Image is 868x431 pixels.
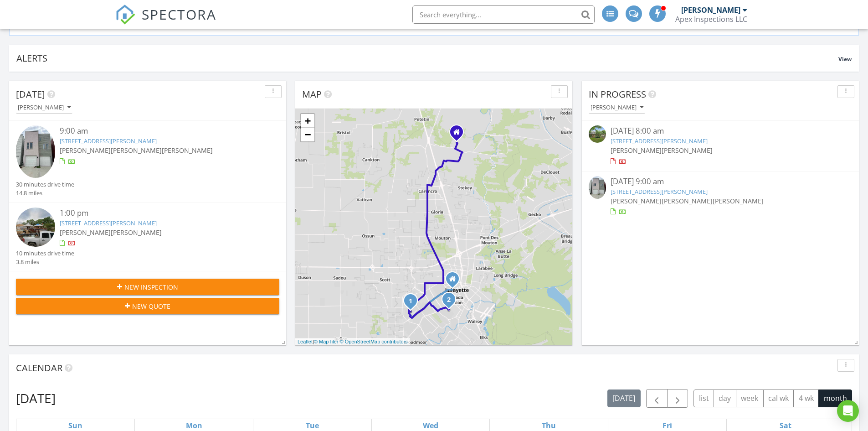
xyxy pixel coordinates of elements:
span: [PERSON_NAME] [611,146,662,155]
div: 146 Catherine St, Lafayette, LA 70503 [449,299,454,305]
img: 9354092%2Fcover_photos%2FMY0Aaj96NDUiYrxQ30Lc%2Fsmall.jpg [589,176,606,199]
button: New Inspection [16,279,279,295]
span: [PERSON_NAME] [611,197,662,205]
div: | [295,338,410,346]
div: Apex Inspections LLC [675,15,747,24]
a: [STREET_ADDRESS][PERSON_NAME] [611,187,708,196]
img: streetview [16,208,55,247]
span: [PERSON_NAME] [111,146,162,155]
span: SPECTORA [142,5,216,24]
button: 4 wk [793,389,819,407]
button: [DATE] [607,389,641,407]
div: 411 Kilbourne Circle, Carencro LA 70520 [457,132,462,137]
button: week [736,389,764,407]
div: 9:00 am [60,125,257,137]
a: 9:00 am [STREET_ADDRESS][PERSON_NAME] [PERSON_NAME][PERSON_NAME][PERSON_NAME] 30 minutes drive ti... [16,125,279,197]
a: [STREET_ADDRESS][PERSON_NAME] [60,219,157,227]
div: [PERSON_NAME] [591,104,643,111]
button: Previous month [646,389,668,408]
span: [PERSON_NAME] [713,197,764,205]
a: Zoom out [301,128,314,141]
button: list [693,389,714,407]
div: [PERSON_NAME] [681,5,740,15]
button: cal wk [763,389,794,407]
span: Map [302,88,322,100]
div: 3.8 miles [16,258,74,266]
span: [PERSON_NAME] [662,197,713,205]
button: month [818,389,852,407]
div: [PERSON_NAME] [18,104,71,111]
a: © MapTiler [314,339,339,344]
span: [PERSON_NAME] [111,228,162,237]
span: New Quote [132,301,170,311]
i: 2 [447,297,451,303]
button: [PERSON_NAME] [16,102,72,114]
span: Calendar [16,362,62,374]
span: [PERSON_NAME] [60,228,111,237]
input: Search everything... [412,5,595,24]
span: [PERSON_NAME] [162,146,213,155]
div: 14.8 miles [16,189,74,197]
a: [DATE] 8:00 am [STREET_ADDRESS][PERSON_NAME] [PERSON_NAME][PERSON_NAME] [589,125,852,166]
div: 30 minutes drive time [16,180,74,189]
span: In Progress [589,88,646,100]
div: [DATE] 9:00 am [611,176,830,187]
i: 1 [409,298,412,305]
button: New Quote [16,298,279,314]
a: [DATE] 9:00 am [STREET_ADDRESS][PERSON_NAME] [PERSON_NAME][PERSON_NAME][PERSON_NAME] [589,176,852,217]
span: [PERSON_NAME] [662,146,713,155]
img: 9354092%2Fcover_photos%2FMY0Aaj96NDUiYrxQ30Lc%2Fsmall.jpg [16,125,55,178]
span: New Inspection [124,282,178,292]
a: Zoom in [301,114,314,128]
div: 605 W Congress St, Lafayette LA 70501 [452,279,458,284]
a: © OpenStreetMap contributors [340,339,408,344]
a: 1:00 pm [STREET_ADDRESS][PERSON_NAME] [PERSON_NAME][PERSON_NAME] 10 minutes drive time 3.8 miles [16,208,279,267]
button: [PERSON_NAME] [589,102,645,114]
a: Leaflet [298,339,313,344]
img: is6eabw1ftq62e0000000000.jpg [589,125,606,143]
div: 131 St Germaine Cir, Lafayette, LA 70506 [411,301,416,306]
div: Open Intercom Messenger [837,400,859,422]
a: SPECTORA [115,12,216,31]
div: 10 minutes drive time [16,249,74,258]
div: Alerts [16,52,838,64]
h2: [DATE] [16,389,56,407]
button: day [714,389,736,407]
span: [PERSON_NAME] [60,146,111,155]
a: [STREET_ADDRESS][PERSON_NAME] [611,137,708,145]
div: 1:00 pm [60,208,257,219]
span: [DATE] [16,88,45,100]
button: Next month [667,389,688,408]
span: View [838,55,852,63]
div: [DATE] 8:00 am [611,125,830,137]
img: The Best Home Inspection Software - Spectora [115,5,135,25]
a: [STREET_ADDRESS][PERSON_NAME] [60,137,157,145]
